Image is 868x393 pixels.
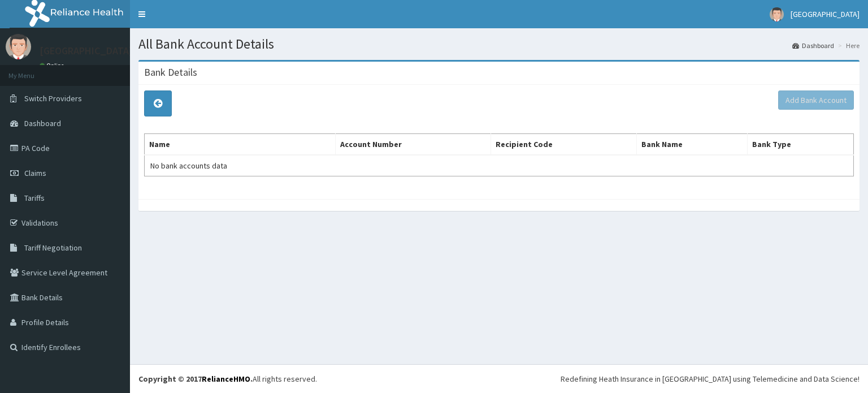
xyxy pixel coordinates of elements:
[145,134,336,156] th: Name
[748,134,854,156] th: Bank Type
[770,7,784,21] img: User Image
[792,41,834,50] a: Dashboard
[561,373,860,385] div: Redefining Heath Insurance in [GEOGRAPHIC_DATA] using Telemedicine and Data Science!
[24,193,45,203] span: Tariffs
[24,93,82,103] span: Switch Providers
[144,67,197,77] h3: Bank Details
[791,9,860,19] span: [GEOGRAPHIC_DATA]
[202,374,250,384] a: RelianceHMO
[6,34,31,59] img: User Image
[335,134,491,156] th: Account Number
[40,62,67,70] a: Online
[24,168,46,178] span: Claims
[835,41,860,50] li: Here
[24,118,61,128] span: Dashboard
[40,46,133,56] p: [GEOGRAPHIC_DATA]
[778,90,854,110] button: Add Bank Account
[24,243,82,253] span: Tariff Negotiation
[491,134,636,156] th: Recipient Code
[138,374,253,384] strong: Copyright © 2017 .
[130,364,868,393] footer: All rights reserved.
[150,161,227,171] span: No bank accounts data
[138,37,860,51] h1: All Bank Account Details
[636,134,748,156] th: Bank Name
